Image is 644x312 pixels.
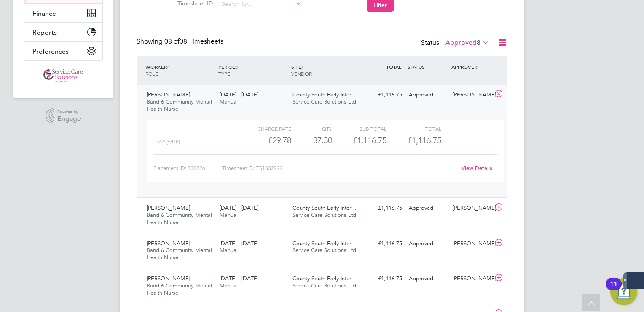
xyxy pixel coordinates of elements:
span: Service Care Solutions Ltd [292,211,356,219]
span: Manual [220,98,238,105]
span: 08 of [164,37,180,46]
div: £1,116.75 [362,88,405,102]
span: Finance [32,9,56,17]
a: Go to home page [24,69,103,83]
div: £1,116.75 [362,237,405,251]
div: Total [386,123,441,134]
button: Open Resource Center, 11 new notifications [610,278,637,305]
span: ROLE [145,70,158,77]
div: Approved [405,272,449,286]
div: £1,116.75 [362,272,405,286]
label: Approved [445,38,489,47]
span: [PERSON_NAME] [147,240,190,247]
div: SITE [289,59,362,81]
a: Powered byEngage [46,108,81,124]
span: Service Care Solutions Ltd [292,282,356,289]
span: Band 6 Community Mental Health Nurse [147,246,212,261]
div: PERIOD [216,59,289,81]
div: Approved [405,88,449,102]
span: Band 6 Community Mental Health Nurse [147,282,212,296]
div: Showing [137,37,225,46]
div: [PERSON_NAME] [449,237,493,251]
span: TOTAL [386,63,401,70]
span: County South Early Inter… [292,240,357,247]
div: Charge rate [237,123,291,134]
span: Service Care Solutions Ltd [292,98,356,105]
div: APPROVER [449,59,493,74]
span: Manual [220,211,238,219]
span: [DATE] - [DATE] [220,240,258,247]
div: £1,116.75 [362,201,405,215]
span: County South Early Inter… [292,91,357,98]
span: / [236,63,238,70]
div: Status [421,37,491,49]
span: VENDOR [291,70,312,77]
span: County South Early Inter… [292,204,357,211]
span: Day (£/HR) [155,139,180,145]
span: [PERSON_NAME] [147,91,190,98]
button: Reports [24,23,102,41]
span: Engage [57,115,81,123]
span: County South Early Inter… [292,275,357,282]
div: [PERSON_NAME] [449,88,493,102]
div: £1,116.75 [332,134,386,148]
span: Manual [220,246,238,254]
span: [PERSON_NAME] [147,204,190,211]
div: Approved [405,237,449,251]
span: TYPE [218,70,230,77]
span: [DATE] - [DATE] [220,91,258,98]
div: Sub Total [332,123,386,134]
span: / [167,63,169,70]
div: [PERSON_NAME] [449,201,493,215]
div: QTY [291,123,332,134]
span: Manual [220,282,238,289]
span: Powered by [57,108,81,115]
div: STATUS [405,59,449,74]
button: Finance [24,4,102,22]
div: £29.78 [237,134,291,148]
span: Band 6 Community Mental Health Nurse [147,98,212,112]
span: Reports [32,28,57,36]
span: Preferences [32,47,69,55]
div: WORKER [143,59,216,81]
a: View Details [462,164,492,172]
div: Placement ID: 300826 [153,161,222,175]
img: servicecare-logo-retina.png [43,69,83,83]
div: Timesheet ID: TS1832222 [222,161,456,175]
span: Band 6 Community Mental Health Nurse [147,211,212,226]
span: [DATE] - [DATE] [220,204,258,211]
span: [DATE] - [DATE] [220,275,258,282]
span: [PERSON_NAME] [147,275,190,282]
div: 11 [610,284,617,295]
span: 8 [477,38,480,47]
span: / [301,63,303,70]
span: 08 Timesheets [164,37,223,46]
div: 37.50 [291,134,332,148]
button: Preferences [24,42,102,60]
span: Service Care Solutions Ltd [292,246,356,254]
span: £1,116.75 [408,135,441,145]
div: Approved [405,201,449,215]
div: [PERSON_NAME] [449,272,493,286]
